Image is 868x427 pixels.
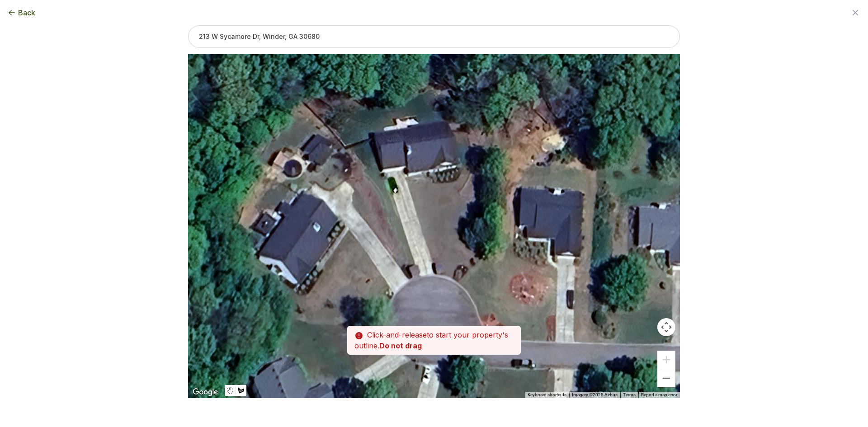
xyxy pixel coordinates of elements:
button: Stop drawing [225,385,236,396]
span: Click-and-release [367,330,427,339]
button: Zoom in [657,351,675,369]
p: to start your property's outline. [347,326,521,355]
input: 213 W Sycamore Dr, Winder, GA 30680 [188,25,680,48]
button: Zoom out [657,369,675,387]
strong: Do not drag [379,341,422,350]
span: Imagery ©2025 Airbus [572,392,618,397]
a: Report a map error [641,392,677,397]
button: Back [7,7,35,18]
button: Map camera controls [657,318,675,336]
button: Draw a shape [236,385,246,396]
a: Terms [623,392,636,397]
span: Back [18,7,35,18]
button: Keyboard shortcuts [528,392,566,398]
img: Google [190,386,220,398]
a: Open this area in Google Maps (opens a new window) [190,386,220,398]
